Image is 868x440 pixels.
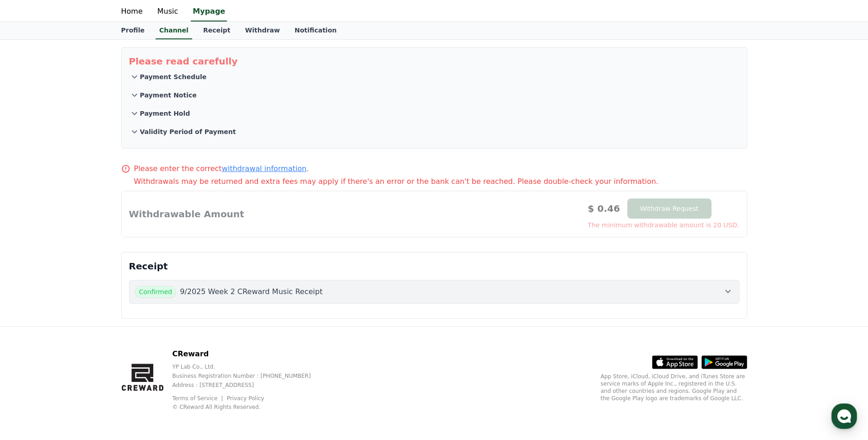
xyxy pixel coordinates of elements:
[237,22,287,39] a: Withdraw
[172,403,325,411] p: © CReward All Rights Reserved.
[140,109,190,118] p: Payment Hold
[140,127,236,136] p: Validity Period of Payment
[287,22,344,39] a: Notification
[129,55,739,68] p: Please read carefully
[222,164,307,173] a: withdrawal information
[172,349,325,360] p: CReward
[172,381,325,389] p: Address : [STREET_ADDRESS]
[135,304,158,311] span: Settings
[129,104,739,123] button: Payment Hold
[156,22,192,39] a: Channel
[129,68,739,86] button: Payment Schedule
[114,2,150,21] a: Home
[134,176,747,187] p: Withdrawals may be returned and extra fees may apply if there's an error or the bank can't be rea...
[172,363,325,370] p: YP Lab Co., Ltd.
[129,123,739,141] button: Validity Period of Payment
[196,22,238,39] a: Receipt
[23,304,39,311] span: Home
[150,2,186,21] a: Music
[140,91,197,100] p: Payment Notice
[3,290,60,313] a: Home
[140,72,207,81] p: Payment Schedule
[227,395,264,402] a: Privacy Policy
[172,395,224,402] a: Terms of Service
[129,280,739,304] button: Confirmed 9/2025 Week 2 CReward Music Receipt
[114,22,152,39] a: Profile
[180,286,323,297] p: 9/2025 Week 2 CReward Music Receipt
[118,290,176,313] a: Settings
[601,373,747,402] p: App Store, iCloud, iCloud Drive, and iTunes Store are service marks of Apple Inc., registered in ...
[135,286,177,298] span: Confirmed
[129,260,739,273] p: Receipt
[76,304,103,311] span: Messages
[60,290,118,313] a: Messages
[129,86,739,104] button: Payment Notice
[134,163,309,174] p: Please enter the correct .
[172,372,325,380] p: Business Registration Number : [PHONE_NUMBER]
[191,2,227,21] a: Mypage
